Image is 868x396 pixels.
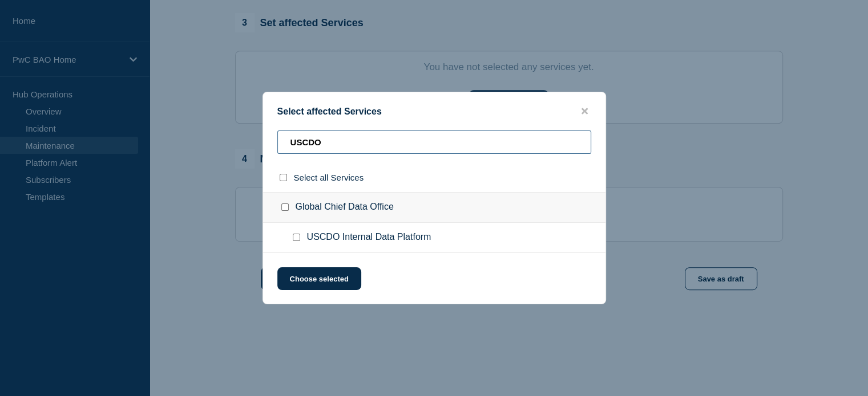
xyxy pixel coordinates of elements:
[263,192,605,223] div: Global Chief Data Office
[280,174,287,181] input: select all checkbox
[293,234,300,241] input: USCDO Internal Data Platform checkbox
[277,130,591,154] input: Search
[281,203,289,211] input: Global Chief Data Office checkbox
[294,173,364,182] span: Select all Services
[277,267,361,290] button: Choose selected
[307,232,431,243] span: USCDO Internal Data Platform
[578,106,591,117] button: close button
[263,106,605,117] div: Select affected Services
